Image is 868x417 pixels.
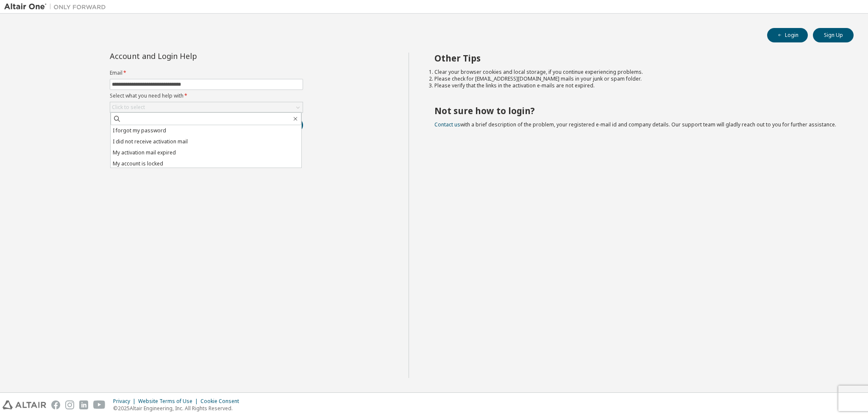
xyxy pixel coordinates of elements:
button: Login [767,28,808,42]
img: Altair One [4,3,110,11]
div: Website Terms of Use [138,398,200,405]
li: I forgot my password [111,125,301,136]
img: altair_logo.svg [3,400,46,409]
label: Email [110,70,303,76]
li: Please verify that the links in the activation e-mails are not expired. [434,82,839,89]
div: Cookie Consent [200,398,244,405]
p: © 2025 Altair Engineering, Inc. All Rights Reserved. [113,405,244,412]
div: Account and Login Help [110,53,264,59]
div: Privacy [113,398,138,405]
li: Clear your browser cookies and local storage, if you continue experiencing problems. [434,69,839,76]
label: Select what you need help with [110,92,303,99]
li: Please check for [EMAIL_ADDRESS][DOMAIN_NAME] mails in your junk or spam folder. [434,76,839,82]
h2: Other Tips [434,53,839,64]
button: Sign Up [813,28,854,42]
img: youtube.svg [93,400,106,409]
h2: Not sure how to login? [434,105,839,116]
a: Contact us [434,121,460,128]
img: linkedin.svg [79,400,88,409]
img: instagram.svg [65,400,74,409]
div: Click to select [110,102,303,112]
div: Click to select [112,104,145,111]
img: facebook.svg [51,400,60,409]
span: with a brief description of the problem, your registered e-mail id and company details. Our suppo... [434,121,836,128]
